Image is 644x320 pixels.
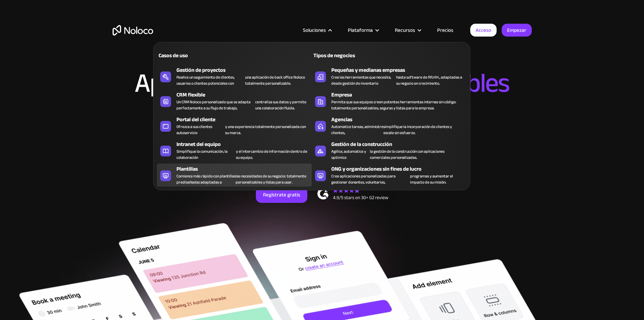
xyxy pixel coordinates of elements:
[312,65,467,88] a: Pequeñas y medianas empresasCree las herramientas que necesita, desde gestión de inventariohasta ...
[339,26,386,35] div: Plataforma
[225,123,306,136] font: y una experiencia totalmente personalizada con su marca.
[421,58,509,108] font: flexibles
[245,73,305,87] font: una aplicación de back office Noloco totalmente personalizable.
[312,47,467,63] a: Tipos de negocios
[476,25,491,35] font: Acceso
[157,139,312,162] a: Intranet del equipoSimplifique la comunicación, la colaboracióny el intercambio de información de...
[429,26,462,35] a: Precios
[331,148,366,161] font: Agilice, automatice y optimice
[157,47,312,63] a: Casos de uso
[176,90,205,100] font: CRM flexible
[153,33,470,190] nav: Soluciones
[331,114,352,125] font: Agencias
[507,25,526,35] font: Empezar
[312,139,467,162] a: Gestión de la construcciónAgilice, automatice y optimicela gestión de la construcción con aplicac...
[395,25,415,35] font: Recursos
[312,89,467,112] a: EmpresaPermita que sus equipos creen potentes herramientas internas sin código: totalmente person...
[386,26,429,35] div: Recursos
[263,190,300,199] font: Regístrate gratis
[176,123,212,136] font: Ofrezca a sus clientes autoservicio
[331,73,391,87] font: Cree las herramientas que necesita, desde gestión de inventario
[502,24,532,37] a: Empezar
[176,172,236,186] font: Comience más rápido con plantillas prediseñadas adaptadas a
[176,98,251,112] font: Un CRM Noloco personalizado que se adapta perfectamente a su flujo de trabajo,
[303,25,326,35] font: Soluciones
[159,50,188,61] font: Casos de uso
[331,172,396,186] font: Cree aplicaciones personalizadas para gestionar donantes, voluntarios,
[176,65,225,75] font: Gestión de proyectos
[236,172,306,186] font: las necesidades de su negocio: totalmente personalizables y listas para usar.
[157,164,312,187] a: PlantillasComience más rápido con plantillas prediseñadas adaptadas alas necesidades de su negoci...
[176,139,221,149] font: Intranet del equipo
[313,50,355,61] font: Tipos de negocios
[176,114,215,125] font: Portal del cliente
[470,24,497,37] a: Acceso
[331,139,392,149] font: Gestión de la construcción
[176,73,235,87] font: Realice un seguimiento de clientes, usuarios o clientes potenciales con
[176,148,228,161] font: Simplifique la comunicación, la colaboración
[331,65,405,75] font: Pequeñas y medianas empresas
[410,172,453,186] font: programas y aumentar el impacto de su misión.
[437,25,453,35] font: Precios
[331,98,456,112] font: Permita que sus equipos creen potentes herramientas internas sin código: totalmente personalizabl...
[255,98,306,112] font: centraliza sus datos y permite una colaboración fluida.
[236,148,307,161] font: y el intercambio de información dentro de su equipo.
[348,25,373,35] font: Plataforma
[331,123,383,136] font: Automatice tareas, administre clientes,
[383,123,452,136] font: simplifique la incorporación de clientes y escale sin esfuerzo.
[331,90,352,100] font: Empresa
[312,114,467,137] a: AgenciasAutomatice tareas, administre clientes,simplifique la incorporación de clientes y escale ...
[176,164,198,174] font: Plantillas
[157,65,312,88] a: Gestión de proyectosRealice un seguimiento de clientes, usuarios o clientes potenciales conuna ap...
[294,26,339,35] div: Soluciones
[113,25,153,36] a: hogar
[312,164,467,187] a: ONG y organizaciones sin fines de lucroCree aplicaciones personalizadas para gestionar donantes, ...
[370,148,445,161] font: la gestión de la construcción con aplicaciones comerciales personalizadas.
[135,58,421,108] font: Aplicaciones empresariales
[331,164,422,174] font: ONG y organizaciones sin fines de lucro
[256,187,307,203] a: Regístrate gratis
[157,89,312,112] a: CRM flexibleUn CRM Noloco personalizado que se adapta perfectamente a su flujo de trabajo,central...
[157,114,312,137] a: Portal del clienteOfrezca a sus clientes autoservicioy una experiencia totalmente personalizada c...
[396,73,462,87] font: hasta software de RR.HH., adaptadas a su negocio en crecimiento.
